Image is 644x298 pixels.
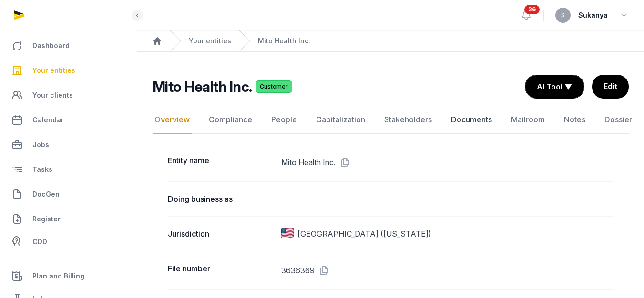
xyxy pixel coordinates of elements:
a: Calendar [8,109,129,131]
a: CDD [8,232,129,251]
dd: 3636369 [281,263,613,278]
a: Documents [449,106,494,134]
a: Overview [153,106,192,134]
span: Tasks [32,164,52,175]
nav: Tabs [153,106,629,134]
nav: Breadcrumb [137,30,644,52]
dt: Doing business as [168,193,274,205]
span: Customer [256,80,292,93]
span: Jobs [32,139,49,150]
a: Tasks [8,158,129,181]
h2: Mito Health Inc. [153,78,252,95]
span: 26 [524,5,540,14]
a: Plan and Billing [8,265,129,288]
a: Compliance [207,106,254,134]
span: Your entities [32,65,75,76]
button: AI Tool ▼ [525,75,584,98]
dt: Jurisdiction [168,228,274,239]
a: DocGen [8,183,129,206]
a: Dossier [603,106,634,134]
a: Your clients [8,84,129,107]
span: CDD [32,236,47,248]
a: Edit [592,75,629,99]
a: Capitalization [314,106,367,134]
span: S [561,12,565,18]
span: DocGen [32,189,60,200]
span: Dashboard [32,40,70,51]
a: People [269,106,299,134]
dt: File number [168,263,274,278]
span: Plan and Billing [32,270,84,282]
span: Calendar [32,114,64,126]
a: Mailroom [509,106,547,134]
a: Your entities [189,36,231,46]
dd: Mito Health Inc. [281,155,613,170]
a: Register [8,208,129,230]
a: Notes [562,106,587,134]
a: Mito Health Inc. [258,36,310,46]
span: Register [32,213,61,225]
a: Jobs [8,133,129,156]
a: Your entities [8,59,129,82]
a: Stakeholders [382,106,434,134]
button: S [555,8,571,23]
span: [GEOGRAPHIC_DATA] ([US_STATE]) [297,228,431,239]
span: Sukanya [578,10,608,21]
dt: Entity name [168,155,274,170]
span: Your clients [32,89,73,101]
a: Dashboard [8,34,129,57]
